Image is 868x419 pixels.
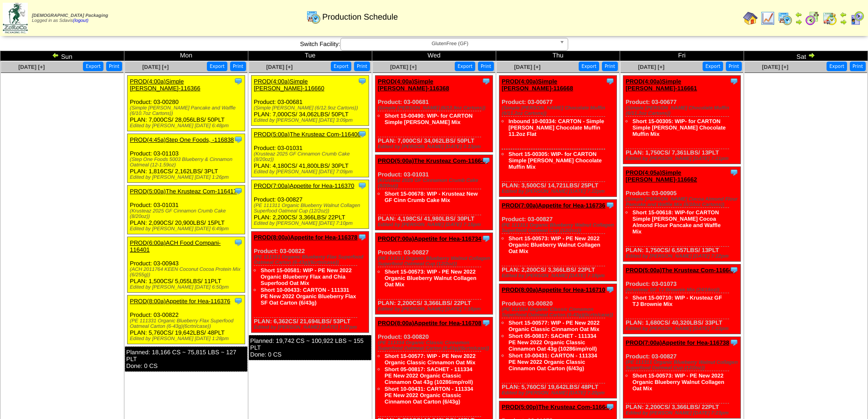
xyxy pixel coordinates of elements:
div: Product: 03-00822 PLAN: 5,760CS / 19,642LBS / 48PLT [128,295,245,344]
div: (PE 111311 Organic Blueberry Walnut Collagen Superfood Oatmeal Cup (12/2oz)) [502,222,616,233]
div: Product: 03-00681 PLAN: 7,000CS / 34,062LBS / 50PLT [375,76,493,152]
a: Short 15-00573: WIP - PE New 2022 Organic Blueberry Walnut Collagen Oat Mix [508,235,601,254]
div: Edited by [PERSON_NAME] [DATE] 7:19pm [502,273,616,279]
img: Tooltip [606,402,615,411]
a: [DATE] [+] [514,64,540,70]
img: arrowright.gif [795,18,802,26]
a: PROD(4:00a)Simple [PERSON_NAME]-116660 [254,78,324,92]
button: Print [478,62,494,71]
div: Product: 03-00827 PLAN: 2,200CS / 3,366LBS / 22PLT [499,200,617,281]
td: Sat [744,51,868,61]
a: [DATE] [+] [390,64,416,70]
div: Product: 03-01073 PLAN: 1,680CS / 40,320LBS / 33PLT [623,264,741,334]
a: PROD(4:05a)Simple [PERSON_NAME]-116662 [626,169,697,183]
a: PROD(5:00a)The Krusteaz Com-116400 [254,131,361,138]
div: Product: 03-00905 PLAN: 1,750CS / 6,557LBS / 13PLT [623,167,741,262]
div: Product: 03-01103 PLAN: 1,816CS / 2,162LBS / 3PLT [128,134,245,183]
span: GlutenFree (GF) [344,38,556,49]
span: [DATE] [+] [638,64,664,70]
div: (Step One Foods 5003 Blueberry & Cinnamon Oatmeal (12-1.59oz) [130,157,245,168]
a: Short 05-00817: SACHET - 111334 PE New 2022 Organic Classic Cinnamon Oat 43g (10286imp/roll) [385,366,473,385]
a: Short 05-00817: SACHET - 111334 PE New 2022 Organic Classic Cinnamon Oat 43g (10286imp/roll) [508,333,597,352]
div: Edited by [PERSON_NAME] [DATE] 7:23pm [626,410,740,416]
a: Short 10-00431: CARTON - 111334 PE New 2022 Organic Classic Cinnamon Oat Carton (6/43g) [385,386,473,405]
span: Production Schedule [322,12,398,22]
div: Product: 03-00822 PLAN: 6,362CS / 21,694LBS / 53PLT [252,232,369,333]
td: Sun [0,51,124,61]
div: Product: 03-00280 PLAN: 7,000CS / 28,056LBS / 50PLT [128,76,245,131]
a: (logout) [73,18,88,23]
div: Edited by [PERSON_NAME] [DATE] 6:48pm [130,123,245,129]
div: Edited by [PERSON_NAME] [DATE] 7:10pm [254,221,369,226]
a: Short 15-00577: WIP - PE New 2022 Organic Classic Cinnamon Oat Mix [508,320,600,332]
div: (Simple [PERSON_NAME] Cocoa Almond Flour Pancake and Waffle Mix (6/10oz Cartons)) [626,197,740,207]
button: Print [602,62,618,71]
div: (PE 111334 Organic Classic Cinnamon Superfood Oatmeal Carton (6-43g)(6crtn/case)) [378,340,493,351]
a: PROD(7:00a)Appetite for Hea-116738 [626,339,729,346]
a: PROD(5:00a)The Krusteaz Com-116644 [378,157,488,164]
div: Edited by [PERSON_NAME] [DATE] 7:21pm [626,156,740,161]
a: Short 15-00305: WIP- for CARTON Simple [PERSON_NAME] Chocolate Muffin Mix [508,151,602,170]
img: Tooltip [234,238,243,247]
div: (Krusteaz GF TJ Brownie Mix (24/16oz)) [626,287,740,293]
button: Print [230,62,246,71]
div: Edited by [PERSON_NAME] [DATE] 1:37pm [254,325,369,330]
a: [DATE] [+] [18,64,45,70]
button: Export [207,62,227,71]
div: (Simple [PERSON_NAME] Chocolate Muffin (6/11.2oz Cartons)) [502,105,616,116]
a: Short 15-00581: WIP - PE New 2022 Organic Blueberry Flax and Chia Superfood Oat Mix [261,267,352,286]
button: Export [827,62,847,71]
a: Short 10-00431: CARTON - 111334 PE New 2022 Organic Classic Cinnamon Oat Carton (6/43g) [508,352,597,372]
a: Short 15-00678: WIP - Krusteaz New GF Cinn Crumb Cake Mix [385,191,478,203]
div: Product: 03-00820 PLAN: 5,760CS / 19,642LBS / 48PLT [499,284,617,398]
img: Tooltip [234,77,243,86]
a: Short 15-00573: WIP - PE New 2022 Organic Blueberry Walnut Collagen Oat Mix [632,372,724,392]
button: Print [850,62,866,71]
img: line_graph.gif [760,11,775,26]
div: (Simple [PERSON_NAME] (6/12.9oz Cartons)) [378,105,493,111]
a: PROD(5:00a)The Krusteaz Com-116647 [626,267,735,274]
div: Edited by [PERSON_NAME] [DATE] 7:09pm [254,169,369,175]
div: Edited by [PERSON_NAME] [DATE] 7:15pm [378,222,493,228]
div: Planned: 18,166 CS ~ 75,815 LBS ~ 127 PLT Done: 0 CS [125,347,247,372]
button: Print [106,62,122,71]
span: [DEMOGRAPHIC_DATA] Packaging [32,13,108,18]
button: Export [579,62,599,71]
img: Tooltip [358,233,367,242]
a: Short 15-00618: WIP-for CARTON Simple [PERSON_NAME] Cocoa Almond Flour Pancake and Waffle Mix [632,209,721,235]
a: PROD(7:00a)Appetite for Hea-116736 [502,202,606,209]
div: Edited by [PERSON_NAME] [DATE] 3:09pm [254,118,369,123]
button: Export [83,62,103,71]
a: PROD(8:00a)Appetite for Hea-116378 [254,234,358,241]
div: Product: 03-00827 PLAN: 2,200CS / 3,366LBS / 22PLT [252,180,369,229]
td: Fri [620,51,744,61]
img: Tooltip [729,168,739,177]
div: Product: 03-01031 PLAN: 4,198CS / 41,980LBS / 30PLT [375,155,493,230]
div: (Krusteaz 2025 GF Cinnamon Crumb Cake (8/20oz)) [378,178,493,189]
img: calendarprod.gif [778,11,792,26]
img: arrowright.gif [808,52,815,59]
div: (Simple [PERSON_NAME] Chocolate Muffin (6/11.2oz Cartons)) [626,105,740,116]
img: Tooltip [729,77,739,86]
img: Tooltip [234,135,243,144]
img: Tooltip [482,156,491,165]
td: Mon [124,51,248,61]
a: PROD(4:00a)Simple [PERSON_NAME]-116366 [130,78,200,92]
div: Edited by [PERSON_NAME] [DATE] 3:13pm [378,144,493,150]
button: Export [455,62,475,71]
img: arrowleft.gif [840,11,847,18]
div: (PE 111311 Organic Blueberry Walnut Collagen Superfood Oatmeal Cup (12/2oz)) [626,360,740,371]
a: Short 10-00433: CARTON - 111331 PE New 2022 Organic Blueberry Flax SF Oat Carton (6/43g) [261,287,356,306]
a: PROD(8:00a)Appetite for Hea-116710 [502,286,606,293]
img: calendarinout.gif [822,11,837,26]
div: (PE 111311 Organic Blueberry Walnut Collagen Superfood Oatmeal Cup (12/2oz)) [254,203,369,214]
div: (PE 111311 Organic Blueberry Walnut Collagen Superfood Oatmeal Cup (12/2oz)) [378,256,493,267]
div: Edited by [PERSON_NAME] [DATE] 1:26pm [130,175,245,180]
div: Product: 03-00677 PLAN: 3,500CS / 14,721LBS / 25PLT [499,76,617,197]
img: Tooltip [606,77,615,86]
a: PROD(5:00a)The Krusteaz Com-116417 [130,188,237,195]
span: [DATE] [+] [142,64,169,70]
